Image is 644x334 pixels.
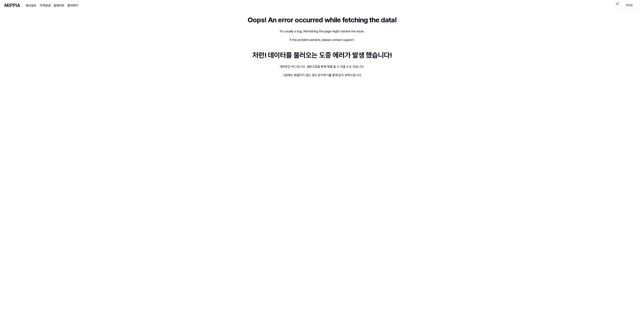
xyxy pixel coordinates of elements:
a: 대시보드 [26,3,36,8]
div: 저런! 데이터를 불러오는 도중 에러가 발생 했습니다! [252,50,392,61]
button: profile조다민 [615,2,639,9]
img: profile [616,2,621,9]
div: 조다민 [622,3,637,7]
div: 대부분은 버그입니다. 새로고침을 통해 해결 할 수 있을 수도 있습니다. [280,64,364,69]
div: If the problem persists, please contact support. [289,38,355,42]
a: 업데이트 [54,3,64,8]
div: 그럼에도 해결되지 않는 경우 문의하기를 통해 문의 부탁드립니다. [282,73,362,78]
div: Oops! An error occurred while fetching the data! [248,15,397,25]
a: 문의하기 [68,3,78,8]
div: It's usually a bug. Refreshing the page might resolve the issue. [280,29,364,34]
button: 가격안내 [40,3,50,8]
